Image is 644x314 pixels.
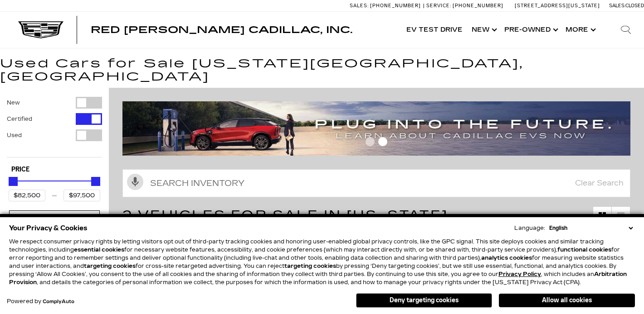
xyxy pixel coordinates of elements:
[350,3,423,8] a: Sales: [PHONE_NUMBER]
[423,3,506,8] a: Service: [PHONE_NUMBER]
[7,114,32,124] label: Certified
[84,263,136,269] strong: targeting cookies
[91,25,352,34] a: Red [PERSON_NAME] Cadillac, Inc.
[609,3,625,9] span: Sales:
[122,207,500,242] span: 2 Vehicles for Sale in [US_STATE][GEOGRAPHIC_DATA], [GEOGRAPHIC_DATA]
[402,12,467,48] a: EV Test Drive
[481,255,532,261] strong: analytics cookies
[500,12,561,48] a: Pre-Owned
[350,3,369,9] span: Sales:
[7,98,20,107] label: New
[515,3,600,9] a: [STREET_ADDRESS][US_STATE]
[9,222,88,234] span: Your Privacy & Cookies
[453,3,503,9] span: [PHONE_NUMBER]
[91,177,100,186] div: Maximum Price
[467,12,500,48] a: New
[284,263,336,269] strong: targeting cookies
[7,299,74,304] div: Powered by
[498,271,541,277] a: Privacy Policy
[122,169,630,197] input: Search Inventory
[74,247,124,253] strong: essential cookies
[547,224,635,232] select: Language Select
[127,174,143,190] svg: Click to toggle on voice search
[366,137,375,146] span: Go to slide 1
[18,21,63,38] img: Cadillac Dark Logo with Cadillac White Text
[9,174,100,201] div: Price
[7,131,22,140] label: Used
[370,3,421,9] span: [PHONE_NUMBER]
[122,101,630,156] img: ev-blog-post-banners4
[557,247,611,253] strong: functional cookies
[625,3,644,9] span: Closed
[11,166,98,174] h5: Price
[499,294,635,307] button: Allow all cookies
[9,177,18,186] div: Minimum Price
[426,3,451,9] span: Service:
[91,24,352,35] span: Red [PERSON_NAME] Cadillac, Inc.
[43,299,74,304] a: ComplyAuto
[63,190,100,201] input: Maximum
[9,238,635,286] p: We respect consumer privacy rights by letting visitors opt out of third-party tracking cookies an...
[9,210,100,235] div: ModelModel
[7,97,102,157] div: Filter by Vehicle Type
[561,12,599,48] button: More
[9,190,45,201] input: Minimum
[378,137,387,146] span: Go to slide 2
[514,225,545,231] div: Language:
[356,293,492,308] button: Deny targeting cookies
